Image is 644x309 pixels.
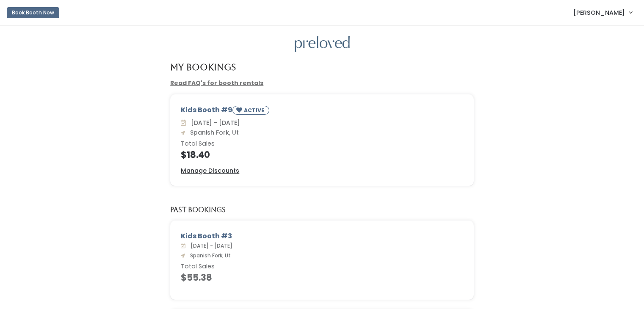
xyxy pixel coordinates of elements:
h4: $55.38 [181,273,463,282]
span: [PERSON_NAME] [573,8,625,17]
h4: My Bookings [170,62,236,72]
h6: Total Sales [181,263,463,270]
h4: $18.40 [181,150,463,160]
img: preloved logo [295,36,350,52]
u: Manage Discounts [181,166,239,175]
a: Manage Discounts [181,166,239,175]
span: Spanish Fork, Ut [187,128,239,137]
span: Spanish Fork, Ut [187,252,231,259]
div: Kids Booth #9 [181,105,463,118]
a: Book Booth Now [7,3,59,22]
span: [DATE] - [DATE] [187,242,232,249]
div: Kids Booth #3 [181,231,463,241]
h5: Past Bookings [170,206,226,214]
small: ACTIVE [244,107,266,114]
a: [PERSON_NAME] [565,3,641,22]
h6: Total Sales [181,141,463,147]
span: [DATE] - [DATE] [188,119,240,127]
button: Book Booth Now [7,7,59,18]
a: Read FAQ's for booth rentals [170,79,263,87]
